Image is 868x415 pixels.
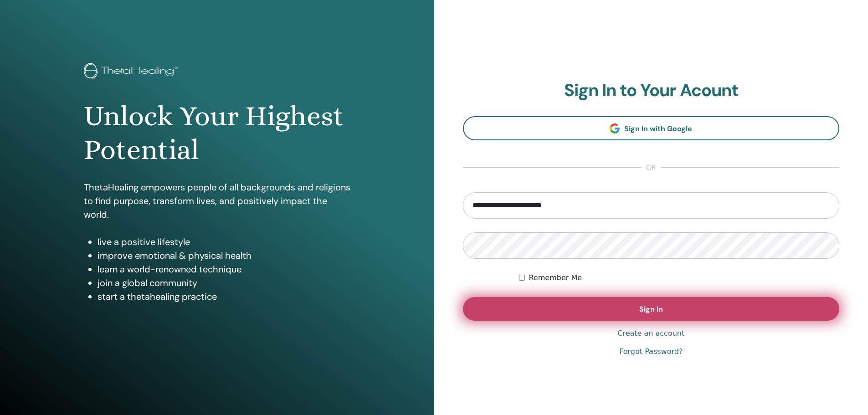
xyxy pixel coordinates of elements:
li: learn a world-renowned technique [98,262,350,276]
li: start a thetahealing practice [98,290,350,303]
label: Remember Me [529,272,582,283]
a: Sign In with Google [463,116,840,140]
p: ThetaHealing empowers people of all backgrounds and religions to find purpose, transform lives, a... [84,180,350,221]
span: Sign In with Google [624,124,692,133]
span: or [642,162,661,173]
button: Sign In [463,297,840,321]
div: Keep me authenticated indefinitely or until I manually logout [519,272,839,283]
li: join a global community [98,276,350,290]
a: Create an account [617,328,684,339]
li: live a positive lifestyle [98,235,350,249]
h1: Unlock Your Highest Potential [84,99,350,167]
h2: Sign In to Your Acount [463,80,840,101]
span: Sign In [639,304,663,314]
a: Forgot Password? [619,346,683,357]
li: improve emotional & physical health [98,249,350,262]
